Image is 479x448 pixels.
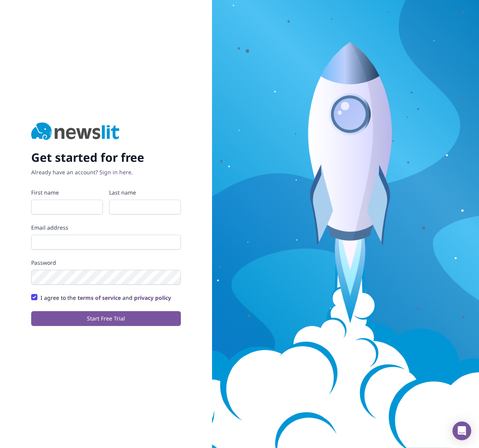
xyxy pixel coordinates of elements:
[31,311,181,326] button: Start Free Trial
[134,294,171,301] a: privacy policy
[31,151,181,165] h2: Get started for free
[452,421,471,440] div: Open Intercom Messenger
[99,168,133,176] a: Sign in here.
[31,168,181,176] p: Already have an account?
[31,259,181,267] label: Password
[109,189,181,197] label: Last name
[78,294,121,301] a: terms of service
[31,189,103,197] label: First name
[31,122,120,141] img: Newslit
[41,294,171,302] label: I agree to the and
[31,224,181,232] label: Email address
